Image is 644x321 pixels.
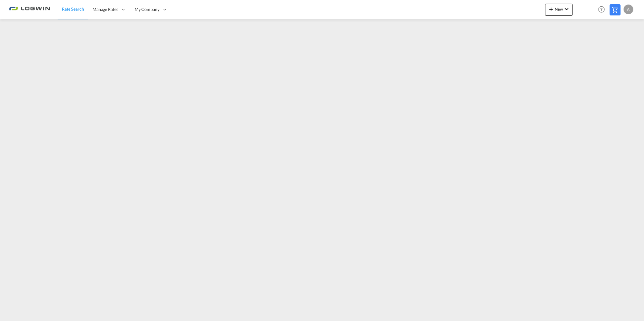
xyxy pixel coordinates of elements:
[135,6,159,12] span: My Company
[596,4,610,15] div: Help
[596,4,607,15] span: Help
[92,6,118,12] span: Manage Rates
[624,5,633,14] div: A
[548,5,555,13] md-icon: icon-plus 400-fg
[563,5,570,13] md-icon: icon-chevron-down
[548,7,570,12] span: New
[62,6,84,12] span: Rate Search
[9,3,50,16] img: 2761ae10d95411efa20a1f5e0282d2d7.png
[545,4,573,16] button: icon-plus 400-fgNewicon-chevron-down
